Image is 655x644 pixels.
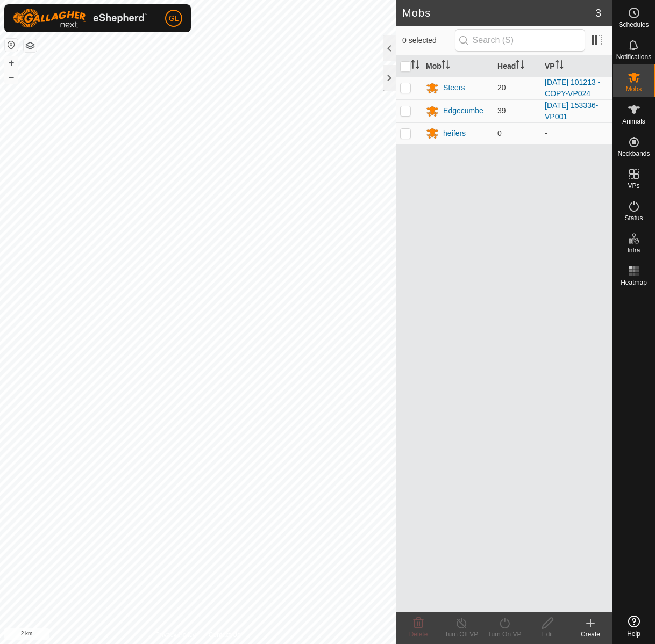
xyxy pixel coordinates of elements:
[402,35,455,46] span: 0 selected
[627,247,640,254] span: Infra
[624,215,643,221] span: Status
[540,122,612,144] td: -
[209,630,240,640] a: Contact Us
[555,62,564,70] p-sorticon: Activate to sort
[409,631,428,638] span: Delete
[443,82,465,93] div: Steers
[440,629,483,639] div: Turn Off VP
[621,279,647,286] span: Heatmap
[545,78,600,98] a: [DATE] 101213 - COPY-VP024
[483,629,526,639] div: Turn On VP
[5,56,18,69] button: +
[526,629,569,639] div: Edit
[24,39,37,52] button: Map Layers
[155,630,196,640] a: Privacy Policy
[540,56,612,77] th: VP
[626,86,642,92] span: Mobs
[443,105,483,117] div: Edgecumbe
[616,54,651,60] span: Notifications
[422,56,493,77] th: Mob
[497,106,506,115] span: 39
[569,629,612,639] div: Create
[613,611,655,641] a: Help
[5,39,18,52] button: Reset Map
[442,62,450,70] p-sorticon: Activate to sort
[627,631,640,637] span: Help
[497,129,502,138] span: 0
[622,118,645,125] span: Animals
[516,62,524,70] p-sorticon: Activate to sort
[628,183,639,189] span: VPs
[402,6,595,19] h2: Mobs
[497,83,506,92] span: 20
[455,29,585,52] input: Search (S)
[617,150,650,157] span: Neckbands
[545,101,598,121] a: [DATE] 153336-VP001
[595,5,601,21] span: 3
[443,128,466,139] div: heifers
[618,21,649,28] span: Schedules
[169,13,179,24] span: GL
[411,62,419,70] p-sorticon: Activate to sort
[493,56,540,77] th: Head
[5,70,18,83] button: –
[13,9,147,28] img: Gallagher Logo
